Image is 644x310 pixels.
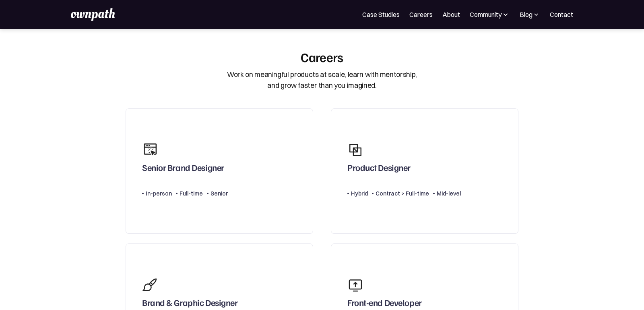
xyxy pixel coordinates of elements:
[376,189,429,198] div: Contract > Full-time
[351,189,368,198] div: Hybrid
[227,69,417,91] div: Work on meaningful products at scale, learn with mentorship, and grow faster than you imagined.
[347,162,411,177] div: Product Designer
[126,108,313,234] a: Senior Brand DesignerIn-personFull-timeSenior
[437,189,461,198] div: Mid-level
[180,189,203,198] div: Full-time
[211,189,228,198] div: Senior
[301,49,343,64] div: Careers
[520,10,533,19] div: Blog
[550,10,573,19] a: Contact
[442,10,460,19] a: About
[470,10,502,19] div: Community
[331,108,518,234] a: Product DesignerHybridContract > Full-timeMid-level
[362,10,400,19] a: Case Studies
[146,189,172,198] div: In-person
[409,10,433,19] a: Careers
[142,162,224,177] div: Senior Brand Designer
[470,10,510,19] div: Community
[519,10,540,19] div: Blog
